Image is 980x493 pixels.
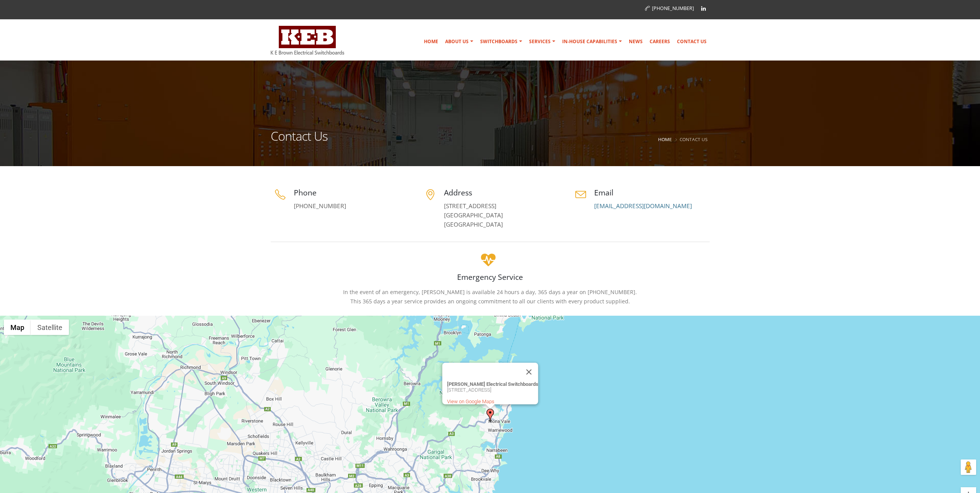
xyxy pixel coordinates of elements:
[658,136,672,142] a: Home
[271,288,710,306] p: In the event of an emergency, [PERSON_NAME] is available 24 hours a day, 365 days a year on [PHON...
[594,187,710,198] h4: Email
[645,5,694,12] a: [PHONE_NUMBER]
[271,130,328,152] h1: Contact Us
[674,34,710,49] a: Contact Us
[647,34,673,49] a: Careers
[31,320,69,335] button: Show satellite imagery
[294,202,346,210] a: [PHONE_NUMBER]
[444,187,560,198] h4: Address
[594,202,692,210] a: [EMAIL_ADDRESS][DOMAIN_NAME]
[961,459,976,475] button: Drag Pegman onto the map to open Street View
[447,399,494,404] a: View on Google Maps
[271,26,344,55] img: K E Brown Electrical Switchboards
[421,34,441,49] a: Home
[559,34,625,49] a: In-house Capabilities
[444,202,503,229] a: [STREET_ADDRESS][GEOGRAPHIC_DATA][GEOGRAPHIC_DATA]
[526,34,558,49] a: Services
[447,381,538,387] strong: [PERSON_NAME] Electrical Switchboards
[698,3,709,14] a: Linkedin
[477,34,525,49] a: Switchboards
[673,135,708,144] li: Contact Us
[4,320,31,335] button: Show street map
[626,34,646,49] a: News
[442,34,476,49] a: About Us
[447,381,538,404] div: [STREET_ADDRESS]
[271,272,710,282] h4: Emergency Service
[519,363,538,381] button: Close
[294,187,409,198] h4: Phone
